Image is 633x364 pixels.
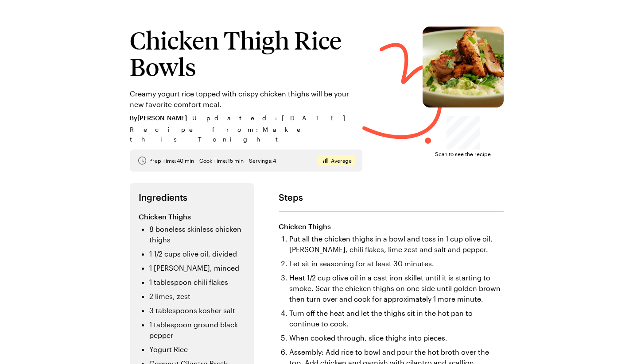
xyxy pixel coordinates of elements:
span: Prep Time: 40 min [149,157,194,164]
li: Heat 1/2 cup olive oil in a cast iron skillet until it is starting to smoke. Sear the chicken thi... [289,272,504,304]
li: Put all the chicken thighs in a bowl and toss in 1 cup olive oil, [PERSON_NAME], chili flakes, li... [289,234,504,255]
li: 1 1/2 cups olive oil, divided [149,249,245,259]
span: Recipe from: Make this Tonight [130,125,362,144]
li: 1 tablespoon ground black pepper [149,319,245,341]
li: 1 tablespoon chili flakes [149,277,245,287]
p: Creamy yogurt rice topped with crispy chicken thighs will be your new favorite comfort meal. [130,88,362,110]
li: Turn off the heat and let the thighs sit in the hot pan to continue to cook. [289,308,504,329]
span: Average [331,157,352,164]
h3: Chicken Thighs [139,211,245,222]
span: Scan to see the recipe [435,149,491,158]
span: Updated : [DATE] [192,113,354,123]
li: 1 [PERSON_NAME], minced [149,263,245,273]
li: 8 boneless skinless chicken thighs [149,224,245,245]
span: Cook Time: 15 min [199,157,244,164]
li: 3 tablespoons kosher salt [149,305,245,316]
li: 2 limes, zest [149,291,245,302]
li: Let sit in seasoning for at least 30 minutes. [289,258,504,269]
span: Servings: 4 [249,157,276,164]
li: When cooked through, slice thighs into pieces. [289,333,504,343]
li: Yogurt Rice [149,344,245,355]
h2: Steps [279,192,504,203]
h1: Chicken Thigh Rice Bowls [130,27,362,80]
span: By [PERSON_NAME] [130,113,187,123]
img: Chicken Thigh Rice Bowls [423,27,504,107]
h2: Ingredients [139,192,245,203]
h3: Chicken Thighs [279,221,504,232]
